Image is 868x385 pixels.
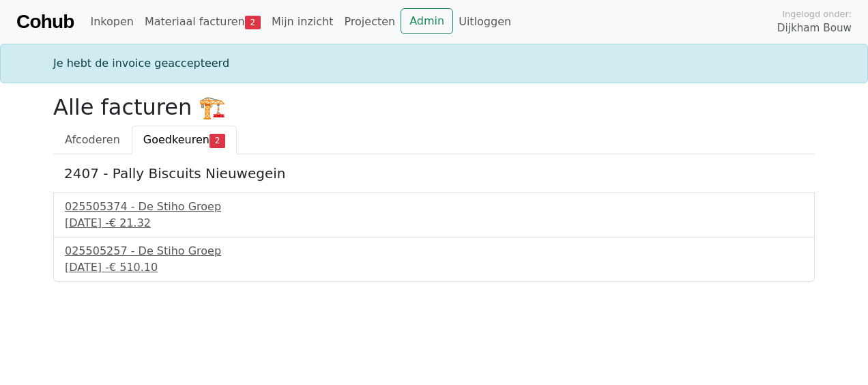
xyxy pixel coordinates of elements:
[209,134,225,147] span: 2
[65,259,803,276] div: [DATE] -
[245,16,261,29] span: 2
[16,5,74,38] a: Cohub
[65,215,803,231] div: [DATE] -
[65,199,803,231] a: 025505374 - De Stiho Groep[DATE] -€ 21.32
[782,8,852,20] span: Ingelogd onder:
[143,133,209,146] span: Goedkeuren
[266,8,339,35] a: Mijn inzicht
[53,94,815,120] h2: Alle facturen 🏗️
[85,8,139,35] a: Inkopen
[109,261,158,274] span: € 510.10
[132,126,237,154] a: Goedkeuren2
[453,8,517,35] a: Uitloggen
[109,216,151,229] span: € 21.32
[45,55,823,72] div: Je hebt de invoice geaccepteerd
[65,243,803,276] a: 025505257 - De Stiho Groep[DATE] -€ 510.10
[53,126,132,154] a: Afcoderen
[401,8,453,34] a: Admin
[65,199,803,215] div: 025505374 - De Stiho Groep
[338,8,401,35] a: Projecten
[777,20,852,36] span: Dijkham Bouw
[139,8,266,35] a: Materiaal facturen2
[64,165,804,182] h5: 2407 - Pally Biscuits Nieuwegein
[65,243,803,259] div: 025505257 - De Stiho Groep
[65,133,120,146] span: Afcoderen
